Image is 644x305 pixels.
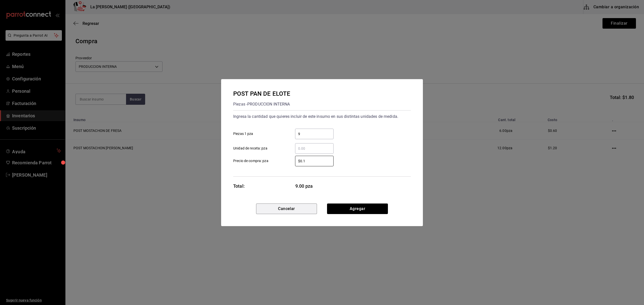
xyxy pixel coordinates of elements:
[233,131,253,136] span: Piezas 1 pza
[327,204,388,214] button: Agregar
[295,183,334,189] span: 9.00 pza
[233,146,267,151] span: Unidad de receta: pza
[256,204,317,214] button: Cancelar
[295,145,334,151] input: Unidad de receta: pza
[233,183,245,189] div: Total:
[233,100,290,108] div: Piezas - PRODUCCION INTERNA
[233,89,290,98] div: POST PAN DE ELOTE
[233,113,411,121] div: Ingresa la cantidad que quieres incluir de este insumo en sus distintas unidades de medida.
[295,131,334,137] input: Piezas 1 pza
[295,158,334,164] input: Precio de compra: pza
[233,158,268,164] span: Precio de compra: pza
